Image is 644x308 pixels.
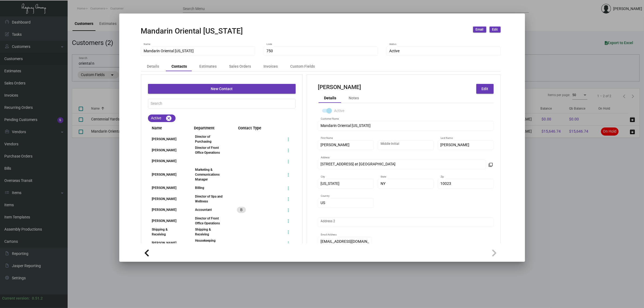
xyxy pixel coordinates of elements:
div: [PERSON_NAME] [148,196,185,201]
button: Edit [490,27,501,32]
div: Notes [349,95,359,101]
span: Email [476,27,484,32]
div: [PERSON_NAME] [148,207,185,212]
div: [PERSON_NAME] [148,172,185,177]
div: Sales Orders [229,64,251,69]
span: Edit [492,27,498,32]
div: Details [147,64,159,69]
span: Active [389,49,399,53]
button: Edit [476,84,494,94]
button: New Contact [148,84,296,94]
div: [PERSON_NAME] [148,185,185,190]
input: Enter a location [321,162,483,166]
div: [PERSON_NAME] [148,218,185,223]
div: [PERSON_NAME] [148,137,185,142]
div: 0.51.2 [32,296,43,301]
div: Director of Spa and Wellness [195,194,224,204]
div: [PERSON_NAME] [148,148,185,153]
div: Director of Front Office Operations [195,145,224,155]
div: Housekeeping Manager [195,238,224,248]
mat-icon: cancel [166,115,172,122]
div: Accountant [195,207,212,212]
span: Name [148,125,185,131]
div: Contacts [172,64,187,69]
span: Contact Type [234,125,296,131]
input: Search [151,101,293,106]
div: Marketing & Communications Manager [195,167,224,182]
div: Shipping & Receiving [195,227,224,237]
div: Estimates [200,64,217,69]
div: Director of Front Office Operations [195,216,224,226]
span: Department [190,125,227,131]
span: New Contact [211,87,233,91]
div: Details [324,95,336,101]
h4: [PERSON_NAME] [318,84,361,91]
div: Current version: [2,296,30,301]
span: Active [334,107,344,114]
div: Invoices [264,64,278,69]
div: Shipping & Receiving [148,227,185,237]
div: Custom Fields [290,64,315,69]
mat-chip: B [237,207,246,213]
span: Edit [481,87,488,91]
div: Billing [195,185,204,190]
div: [PERSON_NAME] [148,241,185,245]
div: [PERSON_NAME] [148,159,185,163]
mat-chip: Active [148,114,176,122]
mat-icon: filter_none [489,164,493,169]
button: Email [473,27,486,32]
div: Director of Purchasing [195,134,224,144]
h2: Mandarin Oriental [US_STATE] [141,27,243,36]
